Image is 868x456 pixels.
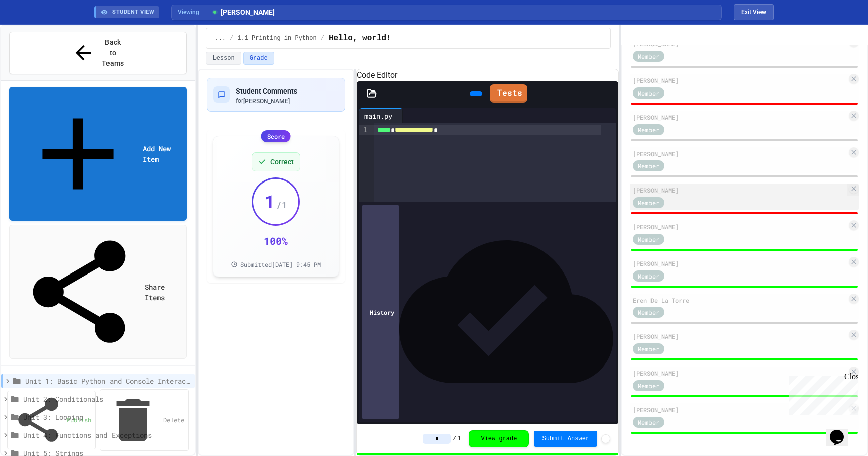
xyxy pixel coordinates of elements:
[236,87,297,95] span: Student Comments
[178,8,206,17] span: Viewing
[100,389,189,451] a: Delete
[534,431,597,447] button: Submit Answer
[240,260,321,268] span: Submitted [DATE] 9:45 PM
[9,225,187,359] a: Share Items
[206,52,241,65] button: Lesson
[101,37,125,69] span: Back to Teams
[264,234,288,248] div: 100 %
[785,372,858,415] iframe: chat widget
[633,149,847,158] div: [PERSON_NAME]
[9,32,187,74] button: Back to Teams
[359,111,397,121] div: main.py
[264,191,275,211] span: 1
[633,76,847,85] div: [PERSON_NAME]
[276,198,287,212] span: / 1
[237,34,316,42] span: 1.1 Printing in Python
[357,69,619,81] h6: Code Editor
[236,97,297,105] div: for
[638,235,659,244] span: Member
[633,369,847,378] div: [PERSON_NAME]
[633,113,847,122] div: [PERSON_NAME]
[638,198,659,207] span: Member
[230,34,233,42] span: /
[329,32,391,44] span: Hello, world!
[734,4,774,20] button: Exit student view
[638,344,659,353] span: Member
[261,130,291,142] div: Score
[469,430,529,447] button: View grade
[214,34,226,42] span: ...
[542,435,589,443] span: Submit Answer
[638,125,659,134] span: Member
[490,84,527,103] a: Tests
[4,4,69,64] div: Chat with us now!Close
[633,186,847,195] div: [PERSON_NAME]
[826,416,858,446] iframe: chat widget
[243,98,290,105] span: [PERSON_NAME]
[362,205,399,419] div: History
[359,108,403,123] div: main.py
[7,391,96,449] a: Publish
[638,161,659,170] span: Member
[601,434,610,443] button: Force resubmission of student's answer (Admin only)
[633,332,847,341] div: [PERSON_NAME]
[633,405,847,414] div: [PERSON_NAME]
[457,435,461,443] span: 1
[633,222,847,231] div: [PERSON_NAME]
[25,376,191,386] span: Unit 1: Basic Python and Console Interaction
[638,88,659,98] span: Member
[633,259,847,268] div: [PERSON_NAME]
[112,8,154,17] span: STUDENT VIEW
[359,125,369,135] div: 1
[243,52,274,65] button: Grade
[638,418,659,427] span: Member
[211,7,275,18] span: [PERSON_NAME]
[453,435,456,443] span: /
[9,87,187,221] a: Add New Item
[633,296,847,305] div: Eren De La Torre
[321,34,324,42] span: /
[638,381,659,390] span: Member
[638,52,659,61] span: Member
[270,157,294,167] span: Correct
[638,271,659,281] span: Member
[638,308,659,317] span: Member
